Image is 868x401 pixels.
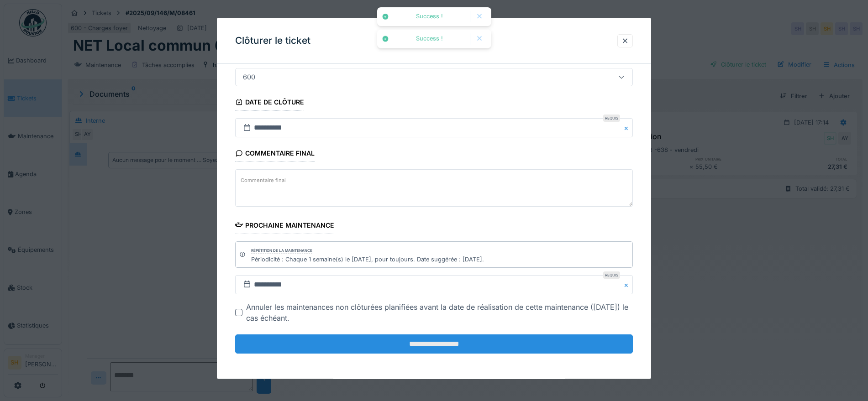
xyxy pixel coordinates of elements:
div: Annuler les maintenances non clôturées planifiées avant la date de réalisation de cette maintenan... [246,302,633,323]
label: Commentaire final [239,174,288,186]
h3: Clôturer le ticket [235,35,310,47]
button: Close [623,118,633,137]
div: Périodicité : Chaque 1 semaine(s) le [DATE], pour toujours. Date suggérée : [DATE]. [251,255,484,263]
div: Requis [603,271,620,279]
button: Close [623,275,633,294]
div: Prochaine maintenance [235,218,334,234]
div: Répétition de la maintenance [251,247,312,254]
div: Success ! [394,35,465,43]
div: Success ! [394,13,465,21]
div: 600 [239,72,259,82]
div: Commentaire final [235,146,315,162]
div: Requis [603,115,620,122]
div: Date de clôture [235,95,304,111]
